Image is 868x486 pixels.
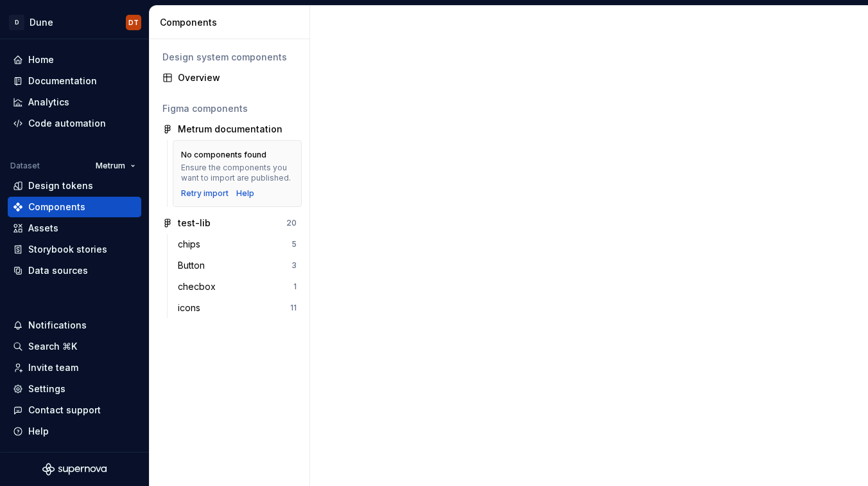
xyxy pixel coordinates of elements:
[28,53,54,66] div: Home
[178,123,282,136] div: Metrum documentation
[128,17,139,28] div: DT
[181,150,266,160] div: No components found
[8,336,141,357] button: Search ⌘K
[157,67,302,88] a: Overview
[173,255,302,276] a: Button3
[181,188,229,199] button: Retry import
[28,340,77,353] div: Search ⌘K
[8,197,141,217] a: Components
[8,92,141,113] a: Analytics
[96,161,125,171] span: Metrum
[8,421,141,442] button: Help
[10,161,40,171] div: Dataset
[28,319,87,332] div: Notifications
[28,96,69,109] div: Analytics
[28,222,58,235] div: Assets
[8,50,141,70] a: Home
[8,315,141,336] button: Notifications
[181,163,293,183] div: Ensure the components you want to import are published.
[28,75,97,87] div: Documentation
[28,201,85,213] div: Components
[8,239,141,260] a: Storybook stories
[291,239,297,249] div: 5
[28,264,88,277] div: Data sources
[28,117,106,130] div: Code automation
[178,71,297,84] div: Overview
[9,15,24,30] div: D
[42,463,107,476] svg: Supernova Logo
[236,188,254,199] a: Help
[286,218,297,228] div: 20
[8,379,141,399] a: Settings
[173,298,302,318] a: icons11
[8,175,141,196] a: Design tokens
[28,361,78,374] div: Invite team
[178,217,211,230] div: test-lib
[28,243,107,256] div: Storybook stories
[90,157,141,175] button: Metrum
[157,213,302,233] a: test-lib20
[178,280,221,293] div: checbox
[30,16,53,29] div: Dune
[8,218,141,239] a: Assets
[28,425,49,438] div: Help
[8,400,141,420] button: Contact support
[157,119,302,139] a: Metrum documentation
[178,301,205,314] div: icons
[160,16,304,29] div: Components
[178,238,205,251] div: chips
[173,276,302,297] a: checbox1
[28,404,101,417] div: Contact support
[291,260,297,271] div: 3
[162,102,297,115] div: Figma components
[3,8,146,36] button: DDuneDT
[162,51,297,64] div: Design system components
[8,260,141,281] a: Data sources
[178,259,210,272] div: Button
[290,303,297,313] div: 11
[293,282,297,292] div: 1
[28,382,65,395] div: Settings
[173,234,302,255] a: chips5
[8,357,141,378] a: Invite team
[8,71,141,91] a: Documentation
[8,113,141,134] a: Code automation
[28,179,93,192] div: Design tokens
